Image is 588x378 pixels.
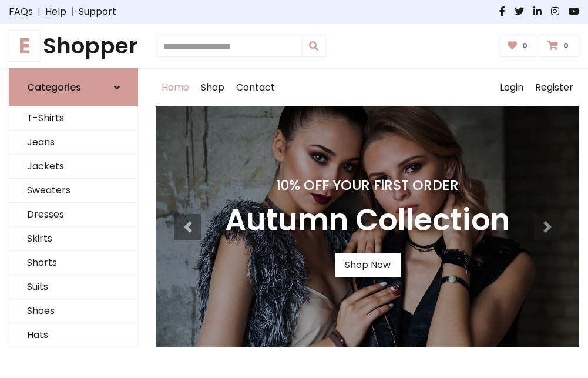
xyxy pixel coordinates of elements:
[9,227,137,251] a: Skirts
[66,5,79,19] span: |
[9,5,33,19] a: FAQs
[9,106,137,131] a: T-Shirts
[45,5,66,19] a: Help
[9,323,137,347] a: Hats
[529,69,579,106] a: Register
[9,299,137,323] a: Shoes
[230,69,281,106] a: Contact
[33,5,45,19] span: |
[9,33,138,59] a: EShopper
[500,35,538,57] a: 0
[9,30,41,62] span: E
[540,35,579,57] a: 0
[156,69,195,106] a: Home
[9,131,137,155] a: Jeans
[9,179,137,203] a: Sweaters
[9,68,138,106] a: Categories
[27,82,81,93] h6: Categories
[195,69,230,106] a: Shop
[335,253,401,277] a: Shop Now
[9,251,137,275] a: Shorts
[494,69,529,106] a: Login
[225,203,510,239] h3: Autumn Collection
[560,41,572,51] span: 0
[9,155,137,179] a: Jackets
[9,275,137,299] a: Suits
[225,177,510,193] h4: 10% Off Your First Order
[79,5,116,19] a: Support
[9,33,138,59] h1: Shopper
[9,203,137,227] a: Dresses
[519,41,530,51] span: 0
